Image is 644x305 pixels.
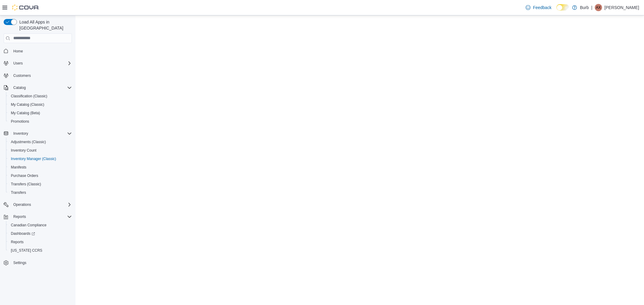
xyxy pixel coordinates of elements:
a: Feedback [523,2,554,14]
span: Transfers [11,190,26,195]
button: Reports [6,238,74,246]
button: My Catalog (Classic) [6,100,74,109]
a: Transfers [8,189,28,196]
span: Operations [13,202,31,207]
span: Reports [11,240,24,244]
p: Burb [580,4,589,11]
span: Transfers (Classic) [11,182,41,187]
span: Users [13,61,23,66]
a: Customers [11,72,33,79]
span: Promotions [11,119,29,124]
span: Settings [13,260,26,265]
a: Transfers (Classic) [8,181,43,188]
p: | [591,4,592,11]
span: Purchase Orders [11,173,38,178]
span: Operations [11,201,72,208]
span: Feedback [533,5,551,11]
a: Settings [11,259,29,266]
span: Catalog [13,85,26,90]
span: Manifests [8,164,72,171]
span: Catalog [11,84,72,91]
button: Operations [1,200,74,209]
button: Manifests [6,163,74,171]
span: Inventory [11,130,72,137]
a: Manifests [8,164,29,171]
button: Promotions [6,117,74,126]
button: Purchase Orders [6,171,74,180]
span: My Catalog (Beta) [8,109,72,117]
button: Customers [1,71,74,80]
span: Home [11,47,72,55]
a: Classification (Classic) [8,93,50,100]
span: Inventory [13,131,28,136]
span: Transfers [8,189,72,196]
span: Home [13,49,23,54]
div: Akira Xu [595,4,602,11]
span: Classification (Classic) [8,93,72,100]
span: Reports [8,238,72,246]
button: Transfers [6,188,74,197]
img: Cova [12,5,39,11]
a: Inventory Manager (Classic) [8,155,59,162]
span: Reports [13,214,26,219]
span: Promotions [8,118,72,125]
nav: Complex example [4,44,72,283]
span: Customers [11,72,72,79]
a: Adjustments (Classic) [8,138,48,146]
button: Reports [11,213,28,220]
span: AX [596,4,601,11]
button: Catalog [11,84,28,91]
span: My Catalog (Classic) [8,101,72,108]
span: Adjustments (Classic) [8,138,72,146]
span: Transfers (Classic) [8,181,72,188]
span: Inventory Count [11,148,37,153]
span: Load All Apps in [GEOGRAPHIC_DATA] [17,19,72,31]
button: Reports [1,212,74,221]
button: Users [1,59,74,68]
button: Home [1,47,74,55]
span: Reports [11,213,72,220]
button: Catalog [1,83,74,92]
span: Adjustments (Classic) [11,140,46,144]
button: [US_STATE] CCRS [6,246,74,255]
span: Inventory Count [8,147,72,154]
span: Dashboards [8,230,72,237]
span: Inventory Manager (Classic) [11,156,56,161]
span: Inventory Manager (Classic) [8,155,72,162]
button: Classification (Classic) [6,92,74,100]
input: Dark Mode [556,4,569,11]
button: Inventory Manager (Classic) [6,155,74,163]
span: Classification (Classic) [11,94,47,99]
a: Dashboards [8,230,37,237]
a: Purchase Orders [8,172,41,179]
button: Users [11,60,25,67]
span: Users [11,60,72,67]
span: [US_STATE] CCRS [11,248,42,253]
a: My Catalog (Classic) [8,101,47,108]
a: My Catalog (Beta) [8,109,43,117]
span: My Catalog (Classic) [11,102,44,107]
a: Promotions [8,118,32,125]
span: Purchase Orders [8,172,72,179]
a: Inventory Count [8,147,39,154]
span: My Catalog (Beta) [11,111,40,115]
button: My Catalog (Beta) [6,109,74,117]
button: Adjustments (Classic) [6,138,74,146]
a: [US_STATE] CCRS [8,247,45,254]
button: Transfers (Classic) [6,180,74,188]
a: Dashboards [6,229,74,238]
p: [PERSON_NAME] [604,4,639,11]
button: Inventory [11,130,30,137]
span: Canadian Compliance [8,222,72,229]
button: Inventory Count [6,146,74,155]
span: Settings [11,259,72,266]
a: Reports [8,238,26,246]
button: Operations [11,201,34,208]
span: Dashboards [11,231,35,236]
a: Home [11,48,25,55]
a: Canadian Compliance [8,222,49,229]
button: Settings [1,258,74,267]
span: Customers [13,73,31,78]
span: Canadian Compliance [11,223,46,228]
